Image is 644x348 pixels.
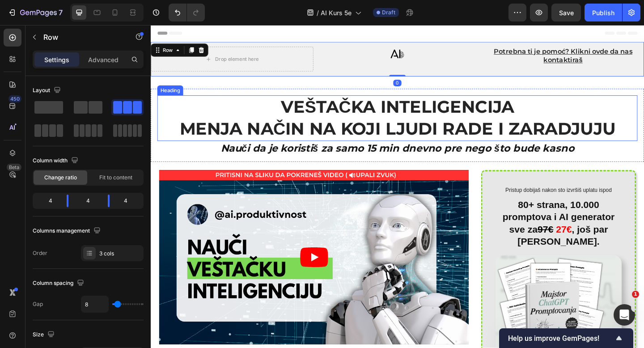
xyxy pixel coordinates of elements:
div: Publish [592,8,614,17]
p: Settings [44,55,69,64]
button: Publish [585,4,622,21]
p: Pristup dobijaš nakon sto izvršiš uplatu ispod [376,176,511,184]
span: / [317,8,319,17]
div: Column spacing [33,277,86,289]
div: 4 [76,195,101,207]
span: Draft [382,8,395,17]
div: Rich Text Editor. Editing area: main [7,126,530,142]
div: Heading [9,67,34,75]
iframe: Intercom live chat [614,304,635,326]
div: 450 [8,95,21,102]
button: Play [162,242,193,263]
span: Help us improve GemPages! [508,334,614,343]
s: 97€ [421,216,438,228]
div: Order [33,249,47,257]
div: Row [11,23,26,31]
h2: 80+ strana, 10.000 promptova i AI generator sve za , još par [PERSON_NAME]. [375,188,512,244]
span: 27€ [441,216,458,228]
span: AI Kurs 5e [321,8,352,17]
div: 3 cols [99,250,141,258]
div: Column width [33,155,80,167]
p: Row [43,32,119,42]
div: Undo/Redo [169,4,205,21]
div: Beta [7,164,21,171]
span: Save [559,9,574,17]
p: Advanced [88,55,119,64]
input: Auto [81,296,108,312]
p: Nauči da je koristiš za samo 15 min dnevno pre nego što bude kasno [8,127,529,141]
button: Save [551,4,581,21]
div: Gap [33,300,43,308]
div: 4 [34,195,59,207]
div: Size [33,329,56,341]
span: Change ratio [44,174,77,182]
iframe: Design area [151,25,644,348]
p: VEŠTAČKA INTELIGENCIJA MENJA NAČIN NA KOJI LJUDI RADE I ZARADJUJU [8,77,529,125]
span: 1 [632,291,639,298]
div: Columns management [33,225,102,237]
span: Fit to content [99,174,132,182]
div: Layout [33,85,63,97]
div: 4 [117,195,142,207]
button: 7 [4,4,67,21]
div: 0 [264,59,273,67]
a: Potrebna ti je pomoć? Klikni ovde da nas kontaktiraš [373,25,524,42]
p: 7 [59,7,63,18]
button: Show survey - Help us improve GemPages! [508,333,624,344]
h1: Rich Text Editor. Editing area: main [7,76,530,126]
